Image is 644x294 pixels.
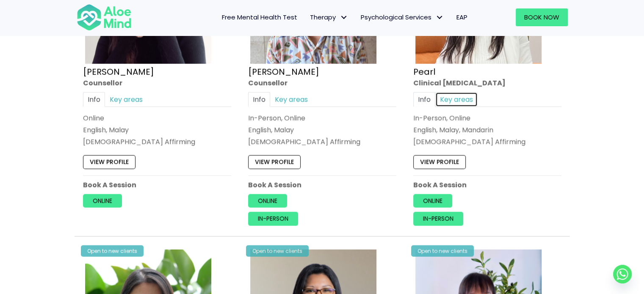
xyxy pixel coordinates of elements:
[83,125,231,135] p: English, Malay
[83,78,231,88] div: Counsellor
[413,92,435,107] a: Info
[83,92,105,107] a: Info
[248,212,298,225] a: In-person
[516,8,568,26] a: Book Now
[338,11,350,24] span: Therapy: submenu
[524,13,559,22] span: Book Now
[81,245,144,257] div: Open to new clients
[413,113,561,123] div: In-Person, Online
[246,245,309,257] div: Open to new clients
[248,137,396,147] div: [DEMOGRAPHIC_DATA] Affirming
[83,66,154,77] a: [PERSON_NAME]
[413,194,452,208] a: Online
[143,8,474,26] nav: Menu
[105,92,147,107] a: Key areas
[248,180,396,190] p: Book A Session
[248,113,396,123] div: In-Person, Online
[83,180,231,190] p: Book A Session
[413,155,466,169] a: View profile
[413,212,463,225] a: In-person
[413,78,561,88] div: Clinical [MEDICAL_DATA]
[435,92,478,107] a: Key areas
[304,8,354,26] a: TherapyTherapy: submenu
[434,11,446,24] span: Psychological Services: submenu
[248,92,270,107] a: Info
[83,113,231,123] div: Online
[456,13,467,22] span: EAP
[413,180,561,190] p: Book A Session
[354,8,450,26] a: Psychological ServicesPsychological Services: submenu
[413,66,435,77] a: Pearl
[248,194,287,208] a: Online
[83,137,231,147] div: [DEMOGRAPHIC_DATA] Affirming
[361,13,444,22] span: Psychological Services
[270,92,312,107] a: Key areas
[413,137,561,147] div: [DEMOGRAPHIC_DATA] Affirming
[248,66,319,77] a: [PERSON_NAME]
[83,194,122,208] a: Online
[613,265,632,283] a: Whatsapp
[248,78,396,88] div: Counsellor
[248,155,301,169] a: View profile
[83,155,135,169] a: View profile
[413,125,561,135] p: English, Malay, Mandarin
[216,8,304,26] a: Free Mental Health Test
[411,245,474,257] div: Open to new clients
[248,125,396,135] p: English, Malay
[77,3,132,31] img: Aloe mind Logo
[222,13,297,22] span: Free Mental Health Test
[310,13,348,22] span: Therapy
[450,8,474,26] a: EAP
